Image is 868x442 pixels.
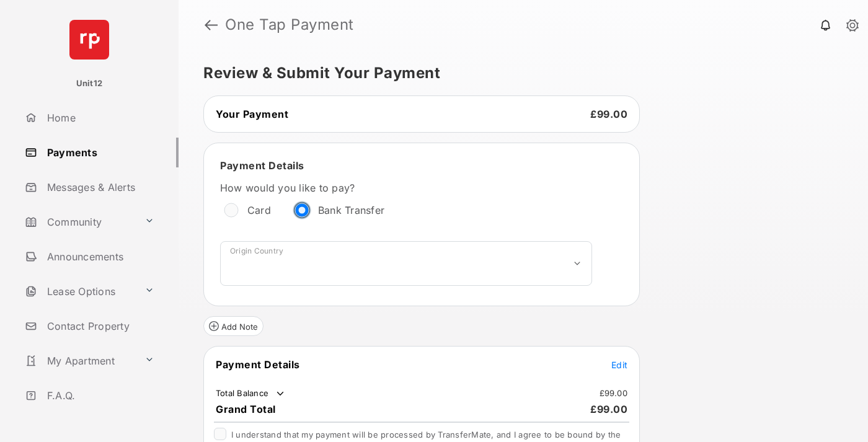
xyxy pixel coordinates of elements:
a: Lease Options [20,276,139,306]
span: Payment Details [216,358,300,371]
h5: Review & Submit Your Payment [203,66,833,81]
span: Payment Details [220,159,304,172]
label: Bank Transfer [318,204,384,216]
img: svg+xml;base64,PHN2ZyB4bWxucz0iaHR0cDovL3d3dy53My5vcmcvMjAwMC9zdmciIHdpZHRoPSI2NCIgaGVpZ2h0PSI2NC... [69,20,109,60]
button: Add Note [203,316,263,336]
span: £99.00 [590,403,627,415]
a: Messages & Alerts [20,172,179,202]
button: Edit [611,358,627,371]
a: Home [20,103,179,133]
p: Unit12 [76,77,103,90]
a: Contact Property [20,311,179,341]
span: Edit [611,360,627,370]
td: Total Balance [215,387,286,400]
a: F.A.Q. [20,381,179,410]
strong: One Tap Payment [225,17,354,32]
a: My Apartment [20,346,139,376]
td: £99.00 [599,387,629,399]
a: Announcements [20,242,179,272]
label: Card [247,204,271,216]
span: £99.00 [590,108,627,120]
label: How would you like to pay? [220,182,592,194]
span: Grand Total [216,403,276,415]
span: Your Payment [216,108,288,120]
a: Payments [20,138,179,167]
a: Community [20,207,139,237]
